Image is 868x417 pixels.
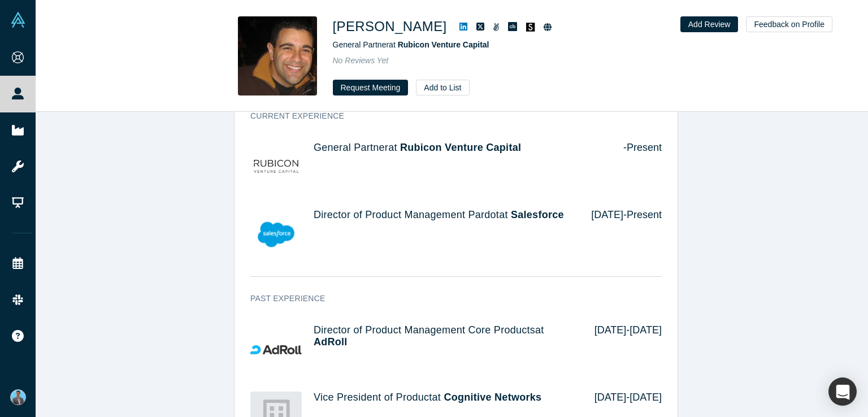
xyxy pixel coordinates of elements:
h4: Vice President of Product at [314,392,579,404]
button: Add Review [680,16,739,32]
a: AdRoll [314,336,348,347]
h4: Director of Product Management Pardot at [314,209,575,221]
span: General Partner at [333,40,489,49]
img: Rubicon Venture Capital's Logo [250,142,302,193]
img: Alchemist Vault Logo [10,12,26,28]
div: [DATE] - Present [575,209,662,260]
div: [DATE] - [DATE] [579,324,662,376]
img: AdRoll's Logo [250,324,302,376]
a: Rubicon Venture Capital [400,142,521,153]
button: Feedback on Profile [746,16,832,32]
h1: [PERSON_NAME] [333,16,447,37]
h3: Current Experience [250,110,646,122]
a: Salesforce [511,209,564,220]
h4: General Partner at [314,142,607,154]
span: No Reviews Yet [333,56,389,65]
button: Add to List [416,80,469,95]
h3: Past Experience [250,293,646,305]
a: Rubicon Venture Capital [398,40,489,49]
img: Salesforce's Logo [250,209,302,260]
h4: Director of Product Management Core Products at [314,324,579,349]
a: Cognitive Networks [444,392,541,403]
img: Joshua Siegel's Profile Image [238,16,317,95]
div: - Present [607,142,662,193]
button: Request Meeting [333,80,409,95]
img: Akshay Panse's Account [10,389,26,405]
